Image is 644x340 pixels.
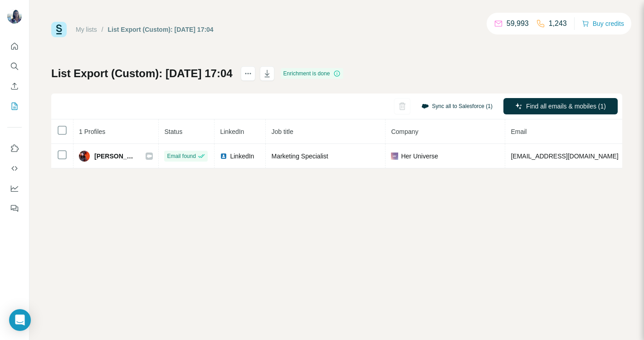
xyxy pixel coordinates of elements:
[7,9,22,24] img: Avatar
[220,128,244,135] span: LinkedIn
[108,25,214,34] div: List Export (Custom): [DATE] 17:04
[271,153,328,160] span: Marketing Specialist
[582,17,624,30] button: Buy credits
[51,66,233,81] h1: List Export (Custom): [DATE] 17:04
[102,25,103,34] li: /
[511,153,618,160] span: [EMAIL_ADDRESS][DOMAIN_NAME]
[511,128,527,135] span: Email
[7,98,22,114] button: My lists
[7,200,22,217] button: Feedback
[401,152,438,161] span: Her Universe
[9,309,31,331] div: Open Intercom Messenger
[241,66,255,81] button: actions
[51,22,67,37] img: Surfe Logo
[94,152,137,161] span: [PERSON_NAME]
[7,58,22,74] button: Search
[167,152,195,160] span: Email found
[281,68,344,79] div: Enrichment is done
[79,151,90,162] img: Avatar
[7,180,22,197] button: Dashboard
[503,98,618,114] button: Find all emails & mobiles (1)
[7,140,22,157] button: Use Surfe on LinkedIn
[220,153,227,160] img: LinkedIn logo
[76,26,97,33] a: My lists
[507,18,529,29] p: 59,993
[79,128,105,135] span: 1 Profiles
[7,78,22,94] button: Enrich CSV
[7,160,22,177] button: Use Surfe API
[230,152,254,161] span: LinkedIn
[549,18,567,29] p: 1,243
[7,38,22,54] button: Quick start
[271,128,293,135] span: Job title
[415,99,499,113] button: Sync all to Salesforce (1)
[391,128,418,135] span: Company
[391,153,398,160] img: company-logo
[164,128,182,135] span: Status
[526,102,606,111] span: Find all emails & mobiles (1)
